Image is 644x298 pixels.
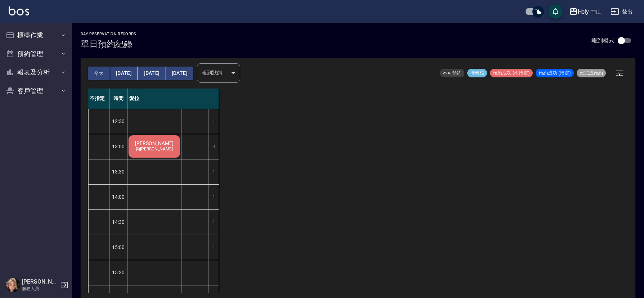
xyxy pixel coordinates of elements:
div: 1 [208,235,219,260]
div: 15:30 [109,260,127,285]
h3: 單日預約紀錄 [81,39,136,49]
button: save [548,4,563,19]
button: 今天 [88,67,110,80]
div: 14:30 [109,209,127,235]
div: 1 [208,260,219,285]
span: 夠[PERSON_NAME] [134,146,174,152]
div: 0 [208,134,219,159]
button: 客戶管理 [3,82,69,100]
button: 預約管理 [3,45,69,63]
span: 預約成功 (不指定) [490,70,533,76]
span: 待審核 [467,70,487,76]
div: Holy 中山 [578,7,602,16]
h5: [PERSON_NAME] [22,278,59,285]
button: 登出 [608,5,635,18]
div: 13:30 [109,159,127,184]
div: 13:00 [109,134,127,159]
button: [DATE] [138,67,166,80]
button: [DATE] [166,67,193,80]
div: 1 [208,159,219,184]
button: 報表及分析 [3,63,69,82]
span: 不可預約 [440,70,464,76]
div: 15:00 [109,235,127,260]
div: 1 [208,109,219,134]
button: 櫃檯作業 [3,26,69,45]
p: 報到模式 [591,37,614,44]
div: 14:00 [109,184,127,209]
img: Logo [9,6,29,15]
img: Person [6,278,20,292]
div: 1 [208,185,219,209]
p: 服務人員 [22,285,59,292]
span: [PERSON_NAME] [134,140,175,146]
button: Holy 中山 [566,4,605,19]
div: 12:30 [109,109,127,134]
div: 時間 [109,89,127,109]
span: 已完成預約 [577,70,606,76]
div: 1 [208,210,219,235]
h2: day Reservation records [81,32,136,36]
span: 預約成功 (指定) [536,70,574,76]
div: 不指定 [88,89,109,109]
div: 愛拉 [127,89,219,109]
button: [DATE] [110,67,138,80]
